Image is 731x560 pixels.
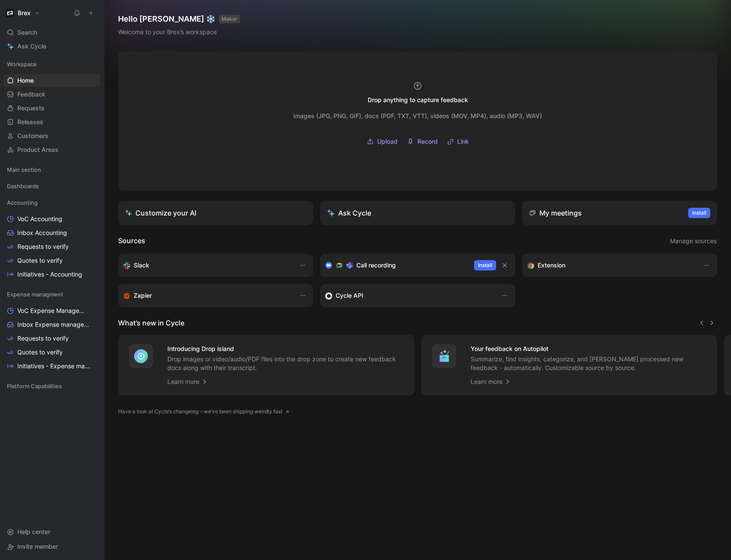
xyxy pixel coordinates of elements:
[377,136,398,147] span: Upload
[3,540,100,553] div: Invite member
[3,40,100,53] a: Ask Cycle
[134,260,149,270] h3: Slack
[118,407,289,416] a: Have a look at Cycle’s changelog – we’ve been shipping weirdly fast
[3,102,100,115] a: Requests
[325,290,493,301] div: Sync customers & send feedback from custom sources. Get inspired by our favorite use case
[3,74,100,87] a: Home
[17,242,69,251] span: Requests to verify
[3,129,100,142] a: Customers
[18,9,31,17] h1: Brex
[167,377,208,387] a: Learn more
[3,196,100,209] div: Accounting
[692,209,706,217] span: Install
[17,145,58,154] span: Product Areas
[3,88,100,101] a: Feedback
[688,208,710,218] button: Install
[471,355,707,372] p: Summarize, find insights, categorize, and [PERSON_NAME] processed new feedback - automatically. C...
[3,196,100,281] div: AccountingVoC AccountingInbox AccountingRequests to verifyQuotes to verifyInitiatives - Accounting
[219,15,240,23] button: MAKER
[167,344,404,354] h4: Introducing Drop island
[3,288,100,301] div: Expense managment
[118,318,184,328] h2: What’s new in Cycle
[3,180,100,195] div: Dashboards
[327,208,371,218] div: Ask Cycle
[457,136,469,147] span: Link
[336,290,363,301] h3: Cycle API
[3,332,100,345] a: Requests to verify
[527,260,695,270] div: Capture feedback from anywhere on the web
[6,9,14,17] img: Brex
[478,261,492,270] span: Install
[3,58,100,71] div: Workspace
[17,306,89,315] span: VoC Expense Management
[7,60,37,68] span: Workspace
[3,380,100,395] div: Platform Capabilities
[7,165,41,174] span: Main section
[3,304,100,317] a: VoC Expense Management
[3,163,100,176] div: Main section
[118,27,240,37] div: Welcome to your Brex’s workspace
[368,95,468,105] div: Drop anything to capture feedback
[404,135,441,148] button: Record
[293,111,542,121] div: Images (JPG, PNG, GIF), docs (PDF, TXT, VTT), videos (MOV, MP4), audio (MP3, WAV)
[3,254,100,267] a: Quotes to verify
[17,76,34,85] span: Home
[325,260,467,270] div: Record & transcribe meetings from Zoom, Meet & Teams.
[3,240,100,253] a: Requests to verify
[3,288,100,373] div: Expense managmentVoC Expense ManagementInbox Expense managementRequests to verifyQuotes to verify...
[3,380,100,393] div: Platform Capabilities
[670,235,717,247] button: Manage sources
[3,268,100,281] a: Initiatives - Accounting
[17,528,50,535] span: Help center
[3,346,100,359] a: Quotes to verify
[7,290,63,299] span: Expense managment
[3,525,100,538] div: Help center
[17,348,63,357] span: Quotes to verify
[123,290,291,301] div: Capture feedback from thousands of sources with Zapier (survey results, recordings, sheets, etc).
[17,27,37,38] span: Search
[364,135,401,148] button: Upload
[17,543,58,550] span: Invite member
[17,270,82,279] span: Initiatives - Accounting
[3,116,100,129] a: Releases
[17,229,67,237] span: Inbox Accounting
[3,212,100,225] a: VoC Accounting
[17,320,89,329] span: Inbox Expense management
[123,260,291,270] div: Sync your customers, send feedback and get updates in Slack
[17,41,46,51] span: Ask Cycle
[3,163,100,179] div: Main section
[17,215,62,223] span: VoC Accounting
[134,290,152,301] h3: Zapier
[7,382,62,390] span: Platform Capabilities
[17,90,45,99] span: Feedback
[538,260,565,270] h3: Extension
[3,360,100,373] a: Initiatives - Expense management
[3,26,100,39] div: Search
[417,136,438,147] span: Record
[471,344,707,354] h4: Your feedback on Autopilot
[7,198,38,207] span: Accounting
[3,7,42,19] button: BrexBrex
[3,318,100,331] a: Inbox Expense management
[356,260,396,270] h3: Call recording
[474,260,496,270] button: Install
[118,14,240,24] h1: Hello [PERSON_NAME] ❄️
[167,355,404,372] p: Drop images or video/audio/PDF files into the drop zone to create new feedback docs along with th...
[17,104,45,113] span: Requests
[529,208,582,218] div: My meetings
[17,334,69,343] span: Requests to verify
[3,180,100,193] div: Dashboards
[118,235,145,247] h2: Sources
[320,201,515,225] button: Ask Cycle
[17,362,90,370] span: Initiatives - Expense management
[125,208,196,218] div: Customize your AI
[670,236,717,246] span: Manage sources
[3,143,100,156] a: Product Areas
[118,201,313,225] a: Customize your AI
[17,256,63,265] span: Quotes to verify
[3,226,100,239] a: Inbox Accounting
[17,132,48,140] span: Customers
[444,135,472,148] button: Link
[17,118,43,126] span: Releases
[7,182,39,190] span: Dashboards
